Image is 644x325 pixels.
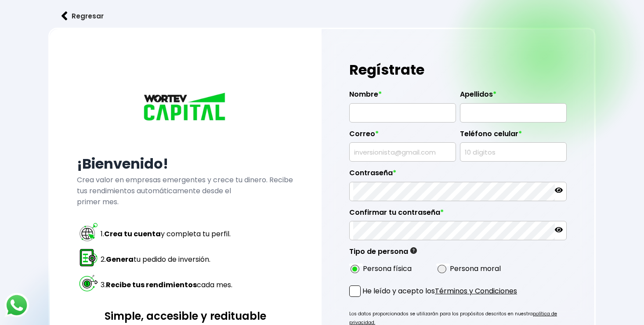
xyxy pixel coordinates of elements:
[104,229,161,239] strong: Crea tu cuenta
[353,143,452,161] input: inversionista@gmail.com
[362,285,517,296] p: He leído y acepto los
[100,221,233,246] td: 1. y completa tu perfil.
[48,4,117,28] button: Regresar
[460,90,567,103] label: Apellidos
[363,263,412,274] label: Persona física
[106,280,197,290] strong: Recibe tus rendimientos
[48,4,596,28] a: flecha izquierdaRegresar
[349,247,417,260] label: Tipo de persona
[349,208,567,221] label: Confirmar tu contraseña
[410,247,417,254] img: gfR76cHglkPwleuBLjWdxeZVvX9Wp6JBDmjRYY8JYDQn16A2ICN00zLTgIroGa6qie5tIuWH7V3AapTKqzv+oMZsGfMUqL5JM...
[77,153,294,174] h2: ¡Bienvenido!
[349,57,567,83] h1: Regístrate
[464,143,563,161] input: 10 dígitos
[450,263,501,274] label: Persona moral
[62,11,68,21] img: flecha izquierda
[100,247,233,271] td: 2. tu pedido de inversión.
[78,273,99,293] img: paso 3
[78,247,99,268] img: paso 2
[106,254,134,264] strong: Genera
[349,169,567,182] label: Contraseña
[435,286,517,296] a: Términos y Condiciones
[78,222,99,242] img: paso 1
[77,174,294,207] p: Crea valor en empresas emergentes y crece tu dinero. Recibe tus rendimientos automáticamente desd...
[4,293,29,318] img: logos_whatsapp-icon.242b2217.svg
[100,272,233,297] td: 3. cada mes.
[349,130,456,143] label: Correo
[77,308,294,324] h3: Simple, accesible y redituable
[141,91,229,124] img: logo_wortev_capital
[460,130,567,143] label: Teléfono celular
[349,90,456,103] label: Nombre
